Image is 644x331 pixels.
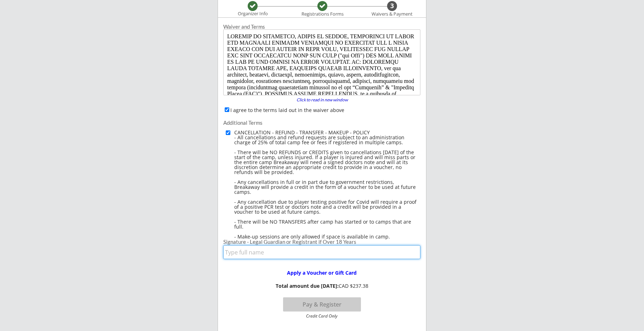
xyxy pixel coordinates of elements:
[223,239,420,245] div: Signature - Legal Guardian or Registrant if Over 18 Years
[286,314,358,318] div: Credit Card Only
[223,245,420,259] input: Type full name
[387,2,397,10] div: 3
[276,270,367,275] div: Apply a Voucher or Gift Card
[273,283,370,289] div: CAD $237.38
[368,11,416,17] div: Waivers & Payment
[292,98,352,102] div: Click to read in new window
[223,24,420,29] div: Waiver and Terms
[298,11,347,17] div: Registrations Forms
[292,98,352,103] a: Click to read in new window
[234,130,420,239] div: CANCELLATION - REFUND - TRANSFER - MAKEUP - POLICY - All cancellations and refund requests are su...
[223,120,420,125] div: Additional Terms
[283,297,361,312] button: Pay & Register
[276,282,339,289] strong: Total amount due [DATE]:
[233,11,272,17] div: Organizer Info
[230,107,344,113] label: I agree to the terms laid out in the waiver above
